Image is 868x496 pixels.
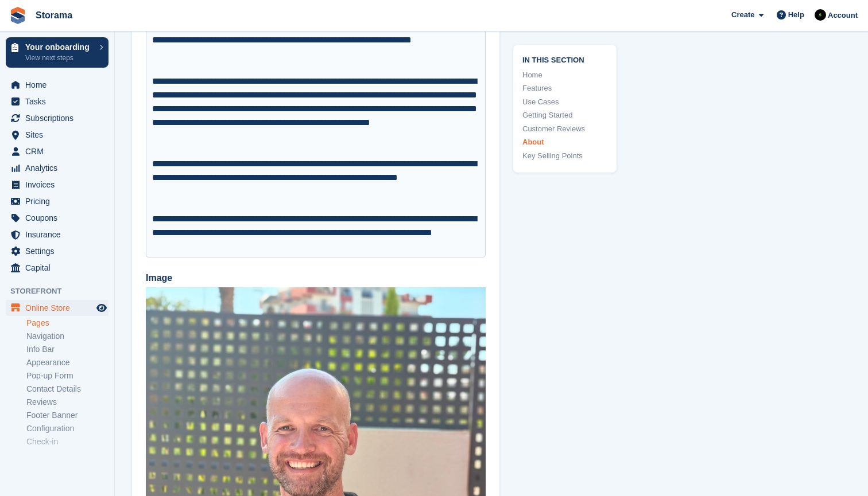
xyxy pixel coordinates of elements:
[26,318,108,329] a: Pages
[25,77,94,93] span: Home
[6,193,108,209] a: menu
[6,127,108,143] a: menu
[6,210,108,226] a: menu
[731,9,754,21] span: Create
[6,160,108,176] a: menu
[25,110,94,126] span: Subscriptions
[31,6,77,25] a: Storama
[25,243,94,259] span: Settings
[6,300,108,316] a: menu
[26,370,108,381] a: Pop-up Form
[522,110,607,121] a: Getting Started
[25,193,94,209] span: Pricing
[6,226,108,243] a: menu
[25,177,94,193] span: Invoices
[25,127,94,143] span: Sites
[788,9,804,21] span: Help
[6,110,108,126] a: menu
[522,136,607,148] a: About
[522,69,607,81] a: Home
[6,243,108,259] a: menu
[815,9,826,21] img: Stuart Pratt
[26,331,108,342] a: Navigation
[10,286,114,297] span: Storefront
[25,93,94,110] span: Tasks
[26,384,108,395] a: Contact Details
[6,177,108,193] a: menu
[828,10,858,21] span: Account
[522,150,607,162] a: Key Selling Points
[26,397,108,408] a: Reviews
[6,37,108,68] a: Your onboarding View next steps
[9,7,26,24] img: stora-icon-8386f47178a22dfd0bd8f6a31ec36ba5ce8667c1dd55bd0f319d3a0aa187defe.svg
[25,260,94,276] span: Capital
[25,43,94,51] p: Your onboarding
[25,143,94,159] span: CRM
[522,123,607,135] a: Customer Reviews
[25,226,94,243] span: Insurance
[6,93,108,110] a: menu
[95,301,108,315] a: Preview store
[26,423,108,434] a: Configuration
[25,53,94,63] p: View next steps
[26,344,108,355] a: Info Bar
[25,160,94,176] span: Analytics
[25,300,94,316] span: Online Store
[6,77,108,93] a: menu
[6,260,108,276] a: menu
[522,96,607,108] a: Use Cases
[522,83,607,94] a: Features
[26,436,108,447] a: Check-in
[26,357,108,368] a: Appearance
[6,143,108,159] a: menu
[146,271,486,285] label: Image
[26,410,108,421] a: Footer Banner
[522,54,607,65] span: In this section
[25,210,94,226] span: Coupons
